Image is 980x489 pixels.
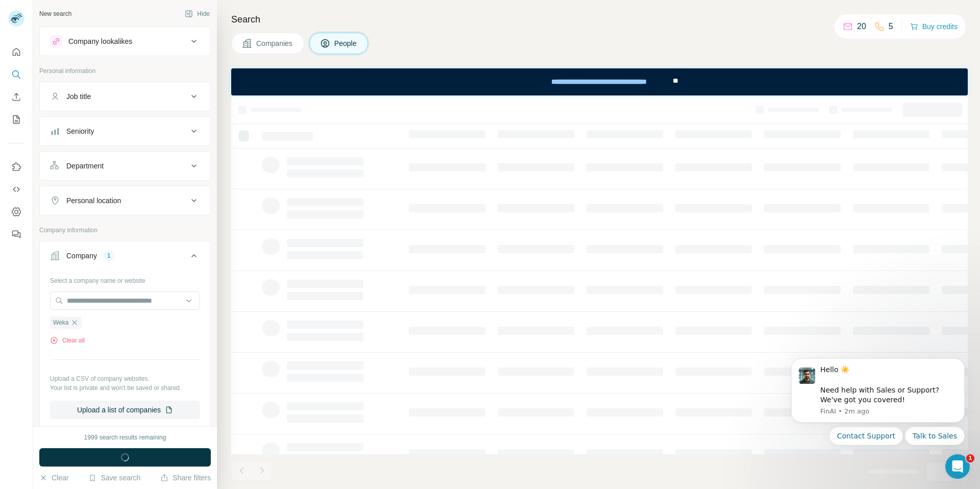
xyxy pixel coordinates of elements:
button: Buy credits [910,19,958,34]
button: Enrich CSV [8,88,24,106]
p: Upload a CSV of company websites. [50,374,200,383]
p: Personal information [39,66,211,76]
button: Clear [39,473,68,483]
span: People [334,38,358,48]
span: 1 [966,454,974,462]
div: Company [66,251,97,261]
button: Use Surfe API [8,180,24,199]
p: Company information [39,226,211,235]
button: Upload a list of companies [50,401,200,419]
button: Share filters [160,473,211,483]
div: New search [39,9,71,18]
button: Search [8,65,24,84]
button: Company lookalikes [40,29,210,54]
button: Dashboard [8,203,24,221]
div: Department [66,161,104,171]
button: Hide [178,6,217,21]
iframe: Banner [231,68,968,95]
p: 20 [857,20,866,33]
p: 5 [889,20,893,33]
span: Weka [53,318,68,327]
button: Feedback [8,225,24,243]
iframe: Intercom notifications message [776,349,980,451]
div: 1 [103,251,115,260]
button: Clear all [50,336,85,345]
button: Seniority [40,119,210,143]
h4: Search [231,12,968,27]
span: Companies [256,38,293,48]
button: Use Surfe on LinkedIn [8,158,24,176]
div: Seniority [66,126,94,136]
button: Department [40,154,210,178]
div: Personal location [66,195,121,206]
iframe: Intercom live chat [945,454,970,479]
p: Your list is private and won't be saved or shared. [50,383,200,393]
button: Company1 [40,243,210,272]
button: Quick start [8,43,24,61]
button: Personal location [40,188,210,213]
button: Save search [88,473,140,483]
div: 1999 search results remaining [84,433,166,442]
button: Job title [40,84,210,109]
div: Job title [66,91,91,102]
div: Company lookalikes [68,36,132,46]
button: My lists [8,110,24,129]
div: Select a company name or website [50,272,200,285]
